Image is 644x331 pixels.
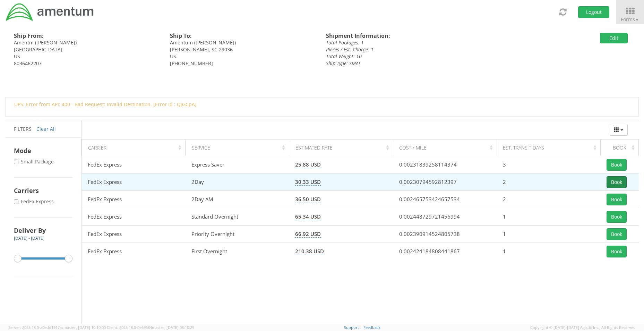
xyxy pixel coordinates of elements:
[14,53,160,60] div: US
[295,161,321,168] span: 25.88 USD
[393,173,497,191] td: 0.00230794592812397
[170,33,316,39] h4: Ship To:
[14,33,160,39] h4: Ship From:
[497,226,600,243] td: 1
[186,191,289,208] td: 2Day AM
[14,200,18,204] input: FedEx Express
[607,246,627,257] button: Book
[14,39,160,46] div: Amentm ([PERSON_NAME])
[36,126,56,132] a: Clear All
[635,17,639,23] span: ▼
[14,146,72,155] h4: Mode
[607,159,627,171] button: Book
[186,226,289,243] td: Priority Overnight
[170,60,316,67] div: [PHONE_NUMBER]
[326,39,524,46] div: Total Packages: 1
[14,126,32,132] span: Filters
[186,156,289,173] td: Express Saver
[295,248,324,255] span: 210.38 USD
[5,2,95,22] img: dyn-intl-logo-049831509241104b2a82.png
[14,235,44,241] span: [DATE] - [DATE]
[393,191,497,208] td: 0.002465753424657534
[88,144,183,151] div: Carrier
[326,60,524,67] div: Ship Type: SMAL
[497,243,600,260] td: 1
[326,46,524,53] div: Pieces / Est. Charge: 1
[393,226,497,243] td: 0.002390914524805738
[393,208,497,226] td: 0.002448729721456994
[600,33,628,43] button: Edit
[530,325,636,330] span: Copyright © [DATE]-[DATE] Agistix Inc., All Rights Reserved
[14,198,55,205] label: FedEx Express
[399,144,495,151] div: Cost / Mile
[295,213,321,220] span: 65.34 USD
[14,160,18,164] input: Small Package
[607,228,627,240] button: Book
[326,33,524,39] h4: Shipment Information:
[497,191,600,208] td: 2
[170,46,316,53] div: [PERSON_NAME], SC 29036
[8,325,106,330] span: Server: 2025.18.0-a0edd1917ac
[14,46,160,53] div: [GEOGRAPHIC_DATA]
[393,156,497,173] td: 0.00231839258114374
[621,16,639,23] span: Forms
[192,144,287,151] div: Service
[326,53,524,60] div: Total Weight: 10
[295,230,321,238] span: 66.92 USD
[497,156,600,173] td: 3
[186,243,289,260] td: First Overnight
[610,124,628,136] button: Columns
[393,243,497,260] td: 0.002424184808441867
[607,194,627,205] button: Book
[607,211,627,223] button: Book
[14,226,72,235] h4: Deliver By
[363,325,380,330] a: Feedback
[63,325,106,330] span: master, [DATE] 10:10:00
[186,173,289,191] td: 2Day
[344,325,359,330] a: Support
[82,208,186,226] td: FedEx Express
[295,144,391,151] div: Estimated Rate
[295,178,321,186] span: 30.33 USD
[503,144,598,151] div: Est. Transit Days
[152,325,194,330] span: master, [DATE] 08:10:29
[186,208,289,226] td: Standard Overnight
[607,176,627,188] button: Book
[14,158,55,165] label: Small Package
[170,39,316,46] div: Amentum ([PERSON_NAME])
[170,53,316,60] div: US
[82,191,186,208] td: FedEx Express
[14,186,72,195] h4: Carriers
[82,156,186,173] td: FedEx Express
[82,226,186,243] td: FedEx Express
[607,144,637,151] div: Book
[82,243,186,260] td: FedEx Express
[578,6,609,18] button: Logout
[497,173,600,191] td: 2
[9,101,633,108] div: UPS: Error from API: 400 - Bad Request: Invalid Destination. [Error Id : QjGCpA]
[82,173,186,191] td: FedEx Express
[14,60,160,67] div: 8036462207
[295,196,321,203] span: 36.50 USD
[107,325,194,330] span: Client: 2025.18.0-0e69584
[497,208,600,226] td: 1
